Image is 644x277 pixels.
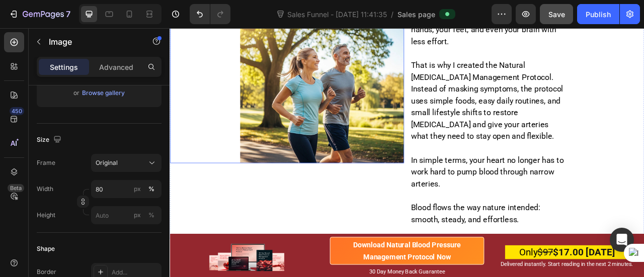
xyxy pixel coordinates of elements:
button: px [145,209,157,221]
p: Image [49,36,134,48]
div: Undo/Redo [190,4,230,24]
label: Height [37,211,55,220]
div: % [148,184,154,194]
span: Blood flows the way nature intended: smooth, steady, and effortless. [307,222,471,249]
span: / [391,9,393,20]
iframe: Design area [170,28,644,277]
span: Sales page [397,9,435,20]
div: Beta [8,184,24,192]
div: Browse gallery [82,88,125,98]
div: px [134,211,141,220]
button: Browse gallery [82,88,125,98]
div: Border [37,267,56,276]
p: 7 [66,8,70,20]
label: Frame [37,158,55,167]
div: Open Intercom Messenger [610,228,634,252]
div: Publish [586,9,611,20]
span: Original [96,158,118,167]
span: Sales Funnel - [DATE] 11:41:35 [285,9,389,20]
button: Save [540,4,573,24]
label: Width [37,184,53,194]
p: Advanced [99,62,133,72]
button: Publish [577,4,619,24]
span: Save [548,10,565,19]
button: Original [91,154,162,172]
button: % [131,209,143,221]
span: That is why I created the Natural [MEDICAL_DATA] Management Protocol. Instead of masking symptoms... [307,41,501,143]
span: or [73,87,79,99]
div: 450 [10,107,24,115]
button: px [145,183,157,195]
p: Settings [50,62,78,72]
button: % [131,183,143,195]
span: In simple terms, your heart no longer has to work hard to pump blood through narrow arteries. [307,161,501,204]
button: 7 [4,4,75,24]
input: px% [91,180,162,198]
div: Shape [37,244,55,253]
div: % [148,211,154,220]
div: Size [37,133,63,147]
input: px% [91,206,162,224]
div: px [134,184,141,194]
div: Add... [112,268,159,277]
